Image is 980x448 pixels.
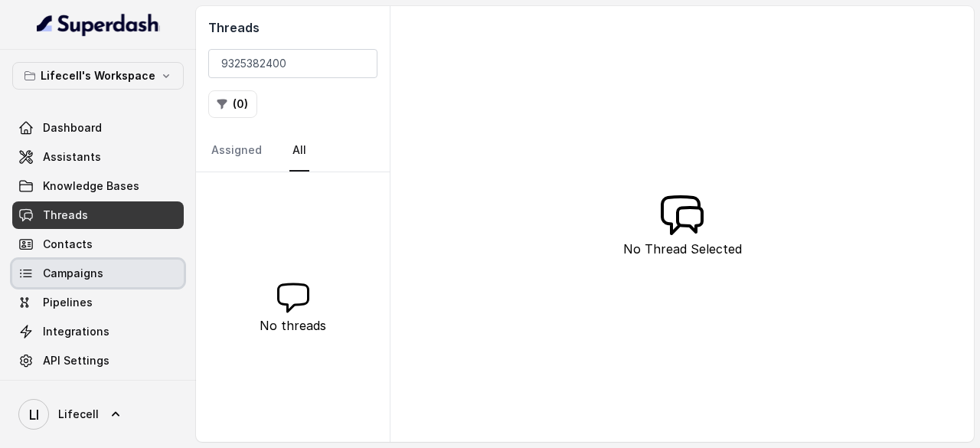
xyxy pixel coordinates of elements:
span: API Settings [43,353,109,368]
input: Search by Call ID or Phone Number [208,49,377,78]
nav: Tabs [208,130,377,172]
p: Lifecell's Workspace [41,67,155,85]
a: Assistants [12,143,184,171]
p: No threads [260,316,326,335]
a: Lifecell [12,393,184,436]
a: Contacts [12,231,184,258]
button: (0) [208,90,257,118]
a: Dashboard [12,114,184,142]
p: No Thread Selected [623,240,742,258]
a: Pipelines [12,289,184,316]
h2: Threads [208,18,377,37]
span: Pipelines [43,295,93,310]
button: Lifecell's Workspace [12,62,184,90]
span: Assistants [43,149,101,165]
span: Lifecell [58,407,99,422]
a: Threads [12,201,184,229]
a: Assigned [208,130,265,172]
text: LI [29,407,39,423]
span: Dashboard [43,120,102,136]
span: Knowledge Bases [43,178,139,194]
span: Threads [43,208,88,223]
img: light.svg [37,12,160,37]
span: Contacts [43,237,93,252]
a: All [289,130,309,172]
span: Integrations [43,324,109,339]
a: API Settings [12,347,184,374]
span: Campaigns [43,266,103,281]
a: Integrations [12,318,184,345]
a: Campaigns [12,260,184,287]
a: Knowledge Bases [12,172,184,200]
